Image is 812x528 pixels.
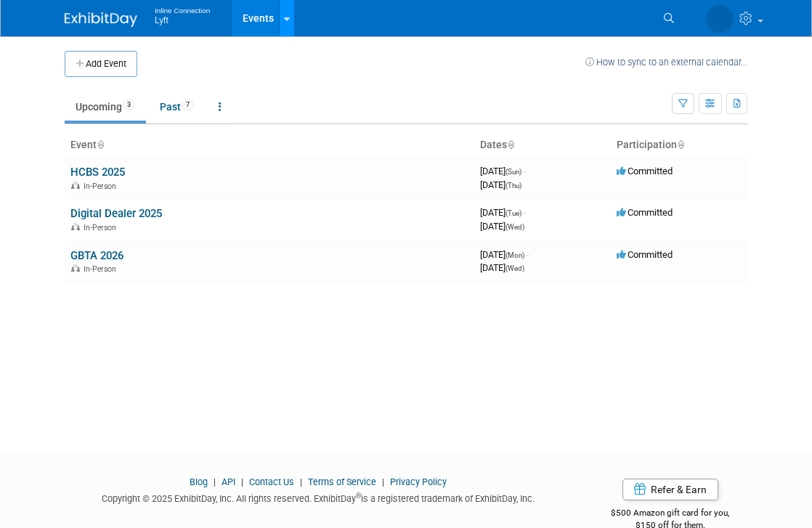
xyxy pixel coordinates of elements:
[506,182,521,190] span: (Thu)
[356,492,361,500] sup: ®
[622,479,718,500] a: Refer & Earn
[71,182,80,189] img: In-Person Event
[617,249,673,260] span: Committed
[617,207,673,218] span: Committed
[65,93,146,121] a: Upcoming3
[474,133,611,158] th: Dates
[480,262,524,273] span: [DATE]
[65,51,137,77] button: Add Event
[480,207,526,218] span: [DATE]
[97,139,104,150] a: Sort by Event Name
[70,166,125,179] a: HCBS 2025
[506,209,521,217] span: (Tue)
[65,12,137,27] img: ExhibitDay
[65,133,474,158] th: Event
[155,3,210,17] span: Inline Connection
[237,476,247,487] span: |
[210,476,219,487] span: |
[249,476,294,487] a: Contact Us
[527,249,529,260] span: -
[480,179,521,190] span: [DATE]
[70,249,123,262] a: GBTA 2026
[308,476,376,487] a: Terms of Service
[71,223,80,230] img: In-Person Event
[190,476,208,487] a: Blog
[84,223,121,232] span: In-Person
[480,166,526,176] span: [DATE]
[706,5,734,33] img: Shar Piyaratna
[149,93,205,121] a: Past7
[378,476,388,487] span: |
[506,168,521,176] span: (Sun)
[390,476,447,487] a: Privacy Policy
[480,249,529,260] span: [DATE]
[611,133,747,158] th: Participation
[182,99,194,110] span: 7
[677,139,684,150] a: Sort by Participation Type
[65,489,572,505] div: Copyright © 2025 ExhibitDay, Inc. All rights reserved. ExhibitDay is a registered trademark of Ex...
[506,251,524,259] span: (Mon)
[506,264,524,272] span: (Wed)
[617,166,673,176] span: Committed
[84,182,121,191] span: In-Person
[480,221,524,232] span: [DATE]
[585,57,747,68] a: How to sync to an external calendar...
[524,207,526,218] span: -
[506,223,524,231] span: (Wed)
[296,476,306,487] span: |
[222,476,235,487] a: API
[507,139,514,150] a: Sort by Start Date
[71,264,80,272] img: In-Person Event
[84,264,121,274] span: In-Person
[155,15,169,25] span: Lyft
[70,207,162,220] a: Digital Dealer 2025
[123,99,135,110] span: 3
[524,166,526,176] span: -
